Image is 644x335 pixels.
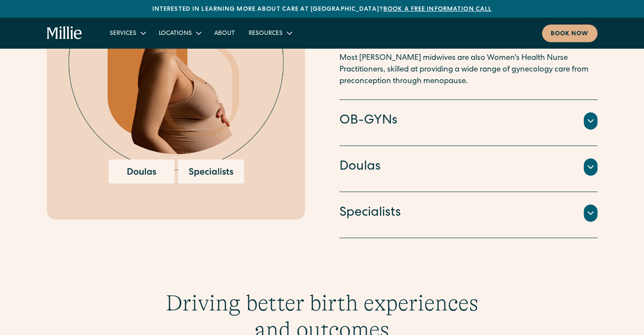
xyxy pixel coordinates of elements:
div: Locations [152,26,207,40]
div: Services [103,26,152,40]
a: home [47,26,83,40]
a: Book now [542,25,598,42]
div: Locations [159,29,192,38]
h4: Doulas [339,158,381,176]
div: Services [110,29,136,38]
h4: OB-GYNs [339,112,397,130]
div: Book now [551,30,589,39]
h4: Specialists [339,204,401,222]
div: Resources [249,29,283,38]
a: Book a free information call [383,6,492,12]
div: Resources [242,26,298,40]
a: About [207,26,242,40]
